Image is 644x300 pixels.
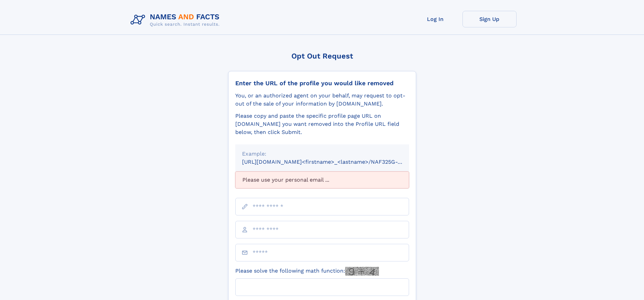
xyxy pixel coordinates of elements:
img: Logo Names and Facts [128,11,225,29]
div: Opt Out Request [228,52,416,60]
div: You, or an authorized agent on your behalf, may request to opt-out of the sale of your informatio... [235,92,409,108]
small: [URL][DOMAIN_NAME]<firstname>_<lastname>/NAF325G-xxxxxxxx [242,159,422,165]
a: Sign Up [462,11,517,27]
div: Please copy and paste the specific profile page URL on [DOMAIN_NAME] you want removed into the Pr... [235,112,409,136]
div: Example: [242,150,402,158]
div: Please use your personal email ... [235,171,409,188]
div: Enter the URL of the profile you would like removed [235,79,409,87]
a: Log In [408,11,462,27]
label: Please solve the following math function: [235,267,379,276]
